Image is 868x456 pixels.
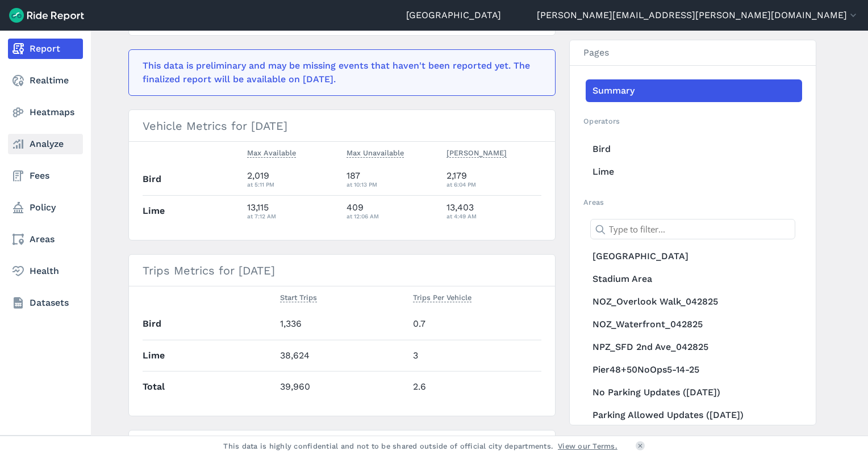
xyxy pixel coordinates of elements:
th: Lime [143,195,243,226]
button: Max Unavailable [347,146,404,160]
a: Health [8,261,83,281]
div: at 12:06 AM [347,211,437,221]
a: NOZ_Waterfront_042825 [586,313,802,336]
input: Type to filter... [590,219,795,239]
div: at 7:12 AM [247,211,338,221]
td: 38,624 [276,340,408,371]
div: 13,115 [247,201,338,221]
a: Pier48+50NoOps5-14-25 [586,358,802,381]
th: Lime [143,340,276,371]
div: 409 [347,201,437,221]
a: Realtime [8,70,83,91]
div: at 6:04 PM [446,179,542,189]
h3: Vehicle Metrics for [DATE] [129,110,555,142]
div: 2,179 [446,169,542,189]
a: NOZ_Overlook Walk_042825 [586,290,802,313]
div: at 5:11 PM [247,179,338,189]
a: Fees [8,166,83,186]
td: 2.6 [408,371,541,402]
td: 1,336 [276,309,408,340]
div: 187 [347,169,437,189]
div: at 10:13 PM [347,179,437,189]
a: Areas [8,229,83,250]
a: View our Terms. [558,441,617,451]
button: Max Available [247,146,296,160]
span: Max Unavailable [347,146,404,158]
span: [PERSON_NAME] [446,146,507,158]
span: Max Available [247,146,296,158]
button: [PERSON_NAME][EMAIL_ADDRESS][PERSON_NAME][DOMAIN_NAME] [537,9,859,22]
a: Datasets [8,293,83,313]
a: Heatmaps [8,102,83,123]
a: Stadium Area [586,268,802,290]
a: Analyze [8,134,83,154]
div: at 4:49 AM [446,211,542,221]
div: 13,403 [446,201,542,221]
div: This data is preliminary and may be missing events that haven't been reported yet. The finalized ... [143,59,535,86]
th: Total [143,371,276,402]
h3: Pages [570,40,816,66]
a: Bird [586,138,802,161]
th: Bird [143,309,276,340]
span: Start Trips [280,291,317,302]
h2: Operators [583,116,802,126]
a: No Parking Updates ([DATE]) [586,381,802,404]
a: [GEOGRAPHIC_DATA] [586,245,802,268]
th: Bird [143,164,243,195]
a: Lime [586,161,802,183]
span: Trips Per Vehicle [413,291,471,302]
img: Ride Report [9,8,84,23]
td: 0.7 [408,309,541,340]
button: Trips Per Vehicle [413,291,471,305]
td: 39,960 [276,371,408,402]
td: 3 [408,340,541,371]
a: [GEOGRAPHIC_DATA] [406,9,501,22]
h3: Trips Metrics for [DATE] [129,255,555,286]
a: Parking Allowed Updates ([DATE]) [586,404,802,427]
button: Start Trips [280,291,317,305]
a: Policy [8,197,83,218]
button: [PERSON_NAME] [446,146,507,160]
div: 2,019 [247,169,338,189]
h2: Areas [583,197,802,208]
a: Summary [586,79,802,102]
a: NPZ_SFD 2nd Ave_042825 [586,336,802,358]
a: Report [8,39,83,59]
